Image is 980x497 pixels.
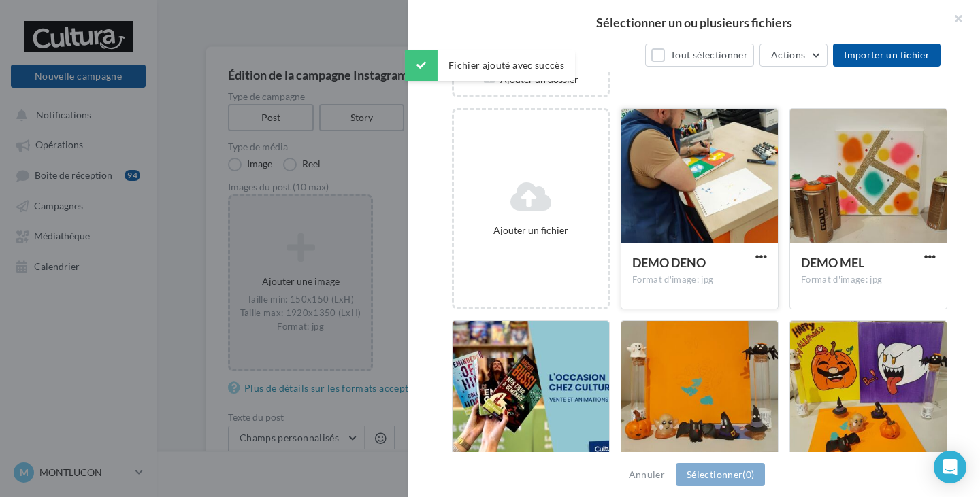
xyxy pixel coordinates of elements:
div: Format d'image: jpg [801,274,936,286]
button: Annuler [623,466,670,483]
div: Open Intercom Messenger [934,451,966,483]
span: (0) [742,468,754,480]
span: DEMO MEL [801,255,864,270]
span: Importer un fichier [844,49,930,61]
button: Tout sélectionner [645,44,754,67]
div: Fichier ajouté avec succès [405,50,575,81]
button: Sélectionner(0) [676,463,765,486]
span: DEMO DENO [632,255,706,270]
h2: Sélectionner un ou plusieurs fichiers [430,16,958,29]
span: Actions [771,49,805,61]
div: Ajouter un fichier [459,224,602,237]
div: Format d'image: jpg [632,274,767,286]
div: Mes fichiers [471,49,522,63]
button: Actions [759,44,828,67]
button: Importer un fichier [833,44,941,67]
